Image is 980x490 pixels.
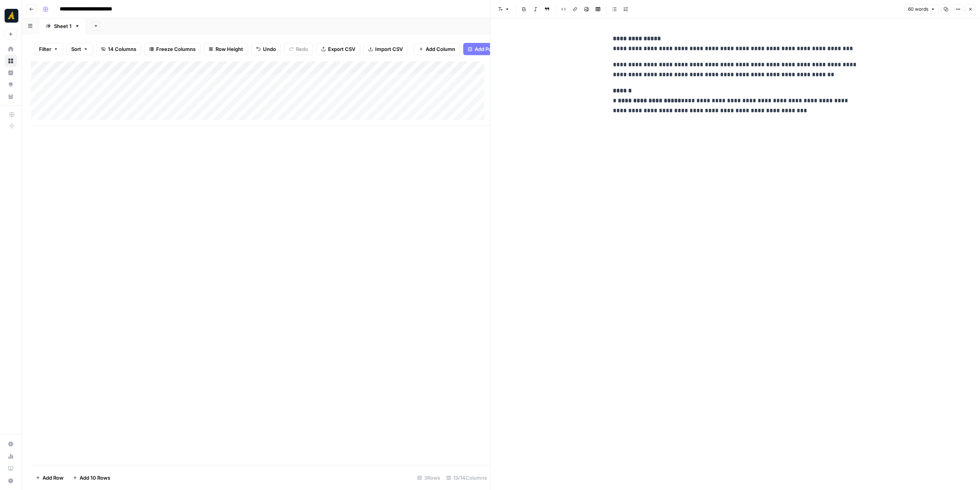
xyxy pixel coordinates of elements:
[5,438,17,450] a: Settings
[66,43,93,55] button: Sort
[443,472,490,484] div: 13/14 Columns
[296,45,308,53] span: Redo
[144,43,201,55] button: Freeze Columns
[5,450,17,462] a: Usage
[5,9,18,23] img: Marketers in Demand Logo
[5,55,17,67] a: Browse
[71,45,81,53] span: Sort
[284,43,313,55] button: Redo
[39,45,51,53] span: Filter
[375,45,403,53] span: Import CSV
[426,45,455,53] span: Add Column
[108,45,136,53] span: 14 Columns
[5,43,17,55] a: Home
[414,43,460,55] button: Add Column
[414,472,443,484] div: 3 Rows
[156,45,196,53] span: Freeze Columns
[54,22,72,30] div: Sheet 1
[204,43,248,55] button: Row Height
[34,43,63,55] button: Filter
[5,90,17,103] a: Your Data
[5,67,17,79] a: Insights
[263,45,276,53] span: Undo
[96,43,141,55] button: 14 Columns
[216,45,243,53] span: Row Height
[316,43,360,55] button: Export CSV
[5,475,17,487] button: Help + Support
[5,6,17,25] button: Workspace: Marketers in Demand
[475,45,516,53] span: Add Power Agent
[251,43,281,55] button: Undo
[31,472,68,484] button: Add Row
[908,6,928,13] span: 60 words
[463,43,521,55] button: Add Power Agent
[68,472,115,484] button: Add 10 Rows
[363,43,408,55] button: Import CSV
[80,474,110,482] span: Add 10 Rows
[328,45,355,53] span: Export CSV
[905,4,939,14] button: 60 words
[5,79,17,91] a: Opportunities
[39,18,87,34] a: Sheet 1
[42,474,64,482] span: Add Row
[5,462,17,475] a: Learning Hub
